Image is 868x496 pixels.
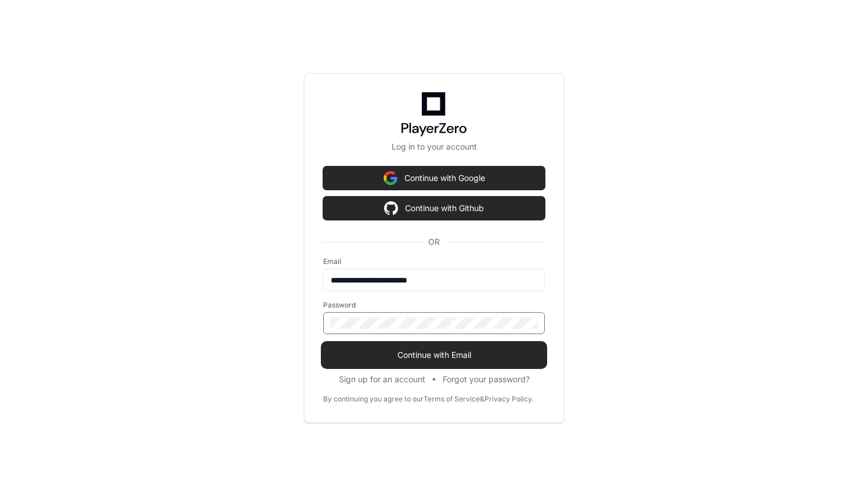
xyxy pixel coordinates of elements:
a: Terms of Service [424,394,480,404]
button: Continue with Email [323,343,545,367]
img: Sign in with google [384,197,398,220]
button: Forgot your password? [443,374,530,385]
div: & [480,394,484,404]
a: Privacy Policy. [484,394,533,404]
img: Sign in with google [384,166,397,190]
button: Sign up for an account [339,374,425,385]
span: OR [424,236,444,248]
span: Continue with Email [323,349,545,361]
p: Log in to your account [323,141,545,153]
div: By continuing you agree to our [323,394,424,404]
button: Continue with Github [323,197,545,220]
label: Password [323,301,545,310]
button: Continue with Google [323,166,545,190]
label: Email [323,257,545,266]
